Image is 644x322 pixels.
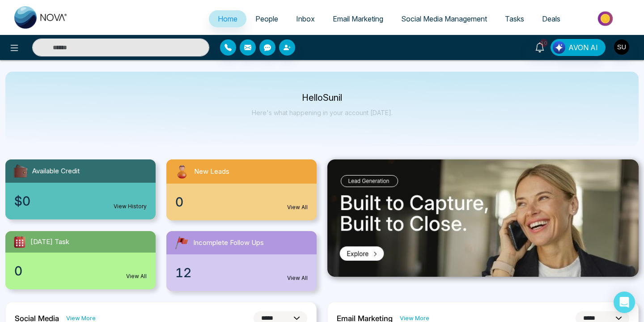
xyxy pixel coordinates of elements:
[287,10,324,27] a: Inbox
[174,235,190,251] img: followUps.svg
[296,14,315,23] span: Inbox
[161,231,322,291] a: Incomplete Follow Ups12View All
[324,10,392,27] a: Email Marketing
[252,94,393,102] p: Hello Sunil
[553,41,565,54] img: Lead Flow
[252,109,393,116] p: Here's what happening in your account [DATE].
[161,159,322,220] a: New Leads0View All
[529,39,551,55] a: 10
[392,10,496,27] a: Social Media Management
[505,14,524,23] span: Tasks
[175,263,191,282] span: 12
[246,10,287,27] a: People
[14,192,30,210] span: $0
[13,235,27,249] img: todayTask.svg
[287,274,308,282] a: View All
[568,42,598,53] span: AVON AI
[218,14,237,23] span: Home
[255,14,278,23] span: People
[14,262,22,280] span: 0
[401,14,487,23] span: Social Media Management
[540,39,548,47] span: 10
[614,292,635,313] div: Open Intercom Messenger
[574,9,639,29] img: Market-place.gif
[287,203,308,211] a: View All
[614,39,629,55] img: User Avatar
[14,6,68,29] img: Nova CRM Logo
[13,163,29,179] img: availableCredit.svg
[126,272,147,280] a: View All
[209,10,246,27] a: Home
[542,14,560,23] span: Deals
[114,202,147,210] a: View History
[30,237,69,247] span: [DATE] Task
[193,238,264,248] span: Incomplete Follow Ups
[175,193,183,211] span: 0
[327,159,639,277] img: .
[496,10,533,27] a: Tasks
[32,166,80,176] span: Available Credit
[174,163,191,180] img: newLeads.svg
[551,39,606,56] button: AVON AI
[194,167,229,177] span: New Leads
[333,14,383,23] span: Email Marketing
[533,10,569,27] a: Deals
